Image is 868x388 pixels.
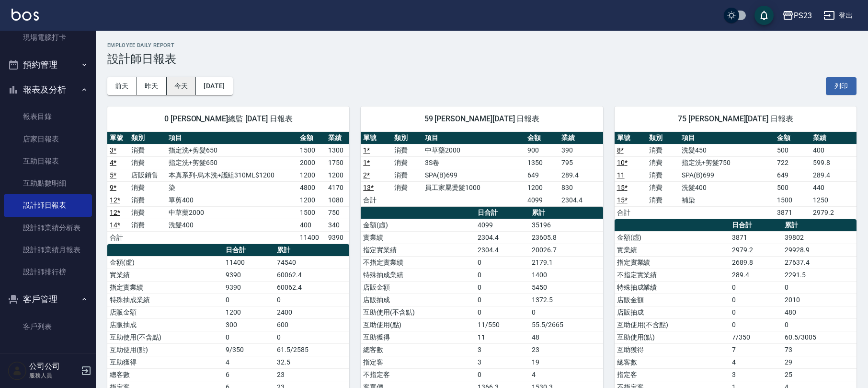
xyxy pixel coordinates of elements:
[137,77,167,95] button: 昨天
[730,318,782,331] td: 0
[326,194,350,206] td: 1080
[615,356,730,368] td: 總客數
[475,318,529,331] td: 11/550
[107,356,223,368] td: 互助獲得
[166,194,297,206] td: 單剪400
[361,132,603,207] table: a dense table
[129,219,166,231] td: 消費
[107,343,223,356] td: 互助使用(點)
[361,194,392,206] td: 合計
[129,132,166,144] th: 類別
[4,106,92,128] a: 報表目錄
[615,269,730,281] td: 不指定實業績
[361,219,475,231] td: 金額(虛)
[223,281,274,294] td: 9390
[529,219,603,231] td: 35196
[559,144,603,156] td: 390
[811,156,857,169] td: 599.8
[529,356,603,368] td: 19
[129,156,166,169] td: 消費
[679,132,775,144] th: 項目
[615,244,730,256] td: 實業績
[775,156,811,169] td: 722
[679,144,775,156] td: 洗髮450
[107,331,223,343] td: 互助使用(不含點)
[730,269,782,281] td: 289.4
[782,343,857,356] td: 73
[529,294,603,306] td: 1372.5
[615,281,730,294] td: 特殊抽成業績
[297,156,326,169] td: 2000
[782,356,857,368] td: 29
[782,368,857,381] td: 25
[361,256,475,269] td: 不指定實業績
[326,144,350,156] td: 1300
[559,169,603,181] td: 289.4
[679,169,775,181] td: SPA(B)699
[820,7,857,24] button: 登出
[475,356,529,368] td: 3
[107,77,137,95] button: 前天
[615,294,730,306] td: 店販金額
[679,156,775,169] td: 指定洗+剪髮750
[775,169,811,181] td: 649
[107,306,223,318] td: 店販金額
[223,244,274,257] th: 日合計
[730,294,782,306] td: 0
[274,294,349,306] td: 0
[615,343,730,356] td: 互助獲得
[782,244,857,256] td: 29928.9
[826,77,857,95] button: 列印
[361,306,475,318] td: 互助使用(不含點)
[525,181,559,194] td: 1200
[361,269,475,281] td: 特殊抽成業績
[529,331,603,343] td: 48
[361,343,475,356] td: 總客數
[107,42,857,48] h2: Employee Daily Report
[475,231,529,244] td: 2304.4
[775,144,811,156] td: 500
[559,132,603,144] th: 業績
[782,281,857,294] td: 0
[129,194,166,206] td: 消費
[129,144,166,156] td: 消費
[730,343,782,356] td: 7
[615,256,730,269] td: 指定實業績
[529,269,603,281] td: 1400
[525,132,559,144] th: 金額
[525,144,559,156] td: 900
[475,244,529,256] td: 2304.4
[326,181,350,194] td: 4170
[615,231,730,244] td: 金額(虛)
[775,194,811,206] td: 1500
[361,231,475,244] td: 實業績
[615,306,730,318] td: 店販抽成
[529,281,603,294] td: 5450
[647,181,679,194] td: 消費
[730,306,782,318] td: 0
[166,132,297,144] th: 項目
[361,318,475,331] td: 互助使用(點)
[107,318,223,331] td: 店販抽成
[326,132,350,144] th: 業績
[223,356,274,368] td: 4
[615,331,730,343] td: 互助使用(點)
[107,294,223,306] td: 特殊抽成業績
[361,244,475,256] td: 指定實業績
[274,343,349,356] td: 61.5/2585
[615,318,730,331] td: 互助使用(不含點)
[559,156,603,169] td: 795
[392,156,423,169] td: 消費
[423,169,525,181] td: SPA(B)699
[647,156,679,169] td: 消費
[166,156,297,169] td: 指定洗+剪髮650
[4,26,92,48] a: 現場電腦打卡
[647,194,679,206] td: 消費
[782,331,857,343] td: 60.5/3005
[811,181,857,194] td: 440
[475,219,529,231] td: 4099
[4,172,92,194] a: 互助點數明細
[274,318,349,331] td: 600
[274,244,349,257] th: 累計
[811,169,857,181] td: 289.4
